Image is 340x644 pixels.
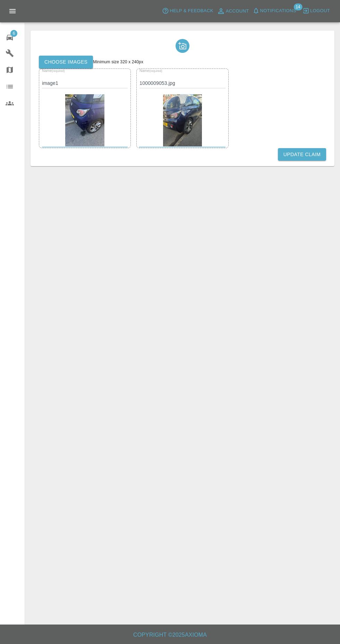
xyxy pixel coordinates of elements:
[39,56,93,69] label: Choose images
[294,3,302,10] span: 14
[6,630,334,640] h6: Copyright © 2025 Axioma
[301,6,332,16] button: Logout
[4,3,21,19] button: Open drawer
[150,69,162,72] small: (required)
[170,7,213,15] span: Help & Feedback
[310,7,330,15] span: Logout
[52,69,65,72] small: (required)
[139,69,162,73] span: Name
[93,59,143,64] span: Minimum size 320 x 240px
[215,6,251,17] a: Account
[42,69,65,73] span: Name
[260,7,296,15] span: Notifications
[160,6,215,16] button: Help & Feedback
[226,7,249,15] span: Account
[10,30,17,37] span: 6
[251,6,298,16] button: Notifications
[278,148,326,161] button: Update Claim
